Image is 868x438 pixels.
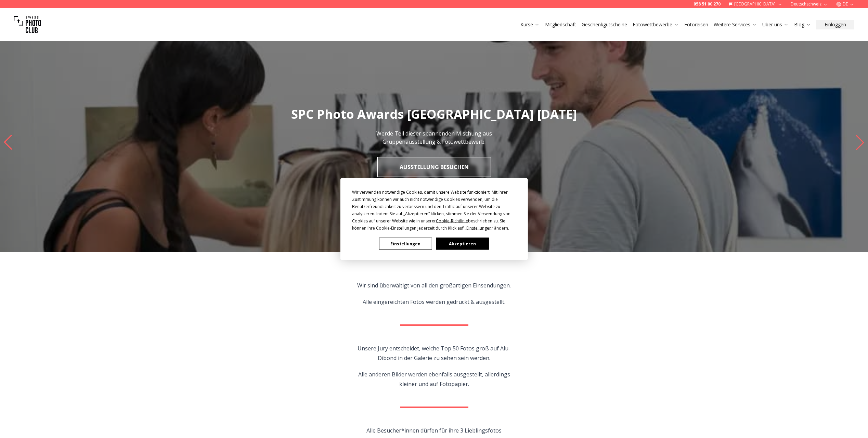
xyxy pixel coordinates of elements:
span: Cookie-Richtlinie [436,218,468,224]
div: Wir verwenden notwendige Cookies, damit unsere Website funktioniert. Mit Ihrer Zustimmung können ... [352,189,516,232]
span: Einstellungen [466,225,492,231]
button: Einstellungen [379,238,432,250]
div: Cookie Consent Prompt [340,178,528,260]
button: Akzeptieren [436,238,489,250]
